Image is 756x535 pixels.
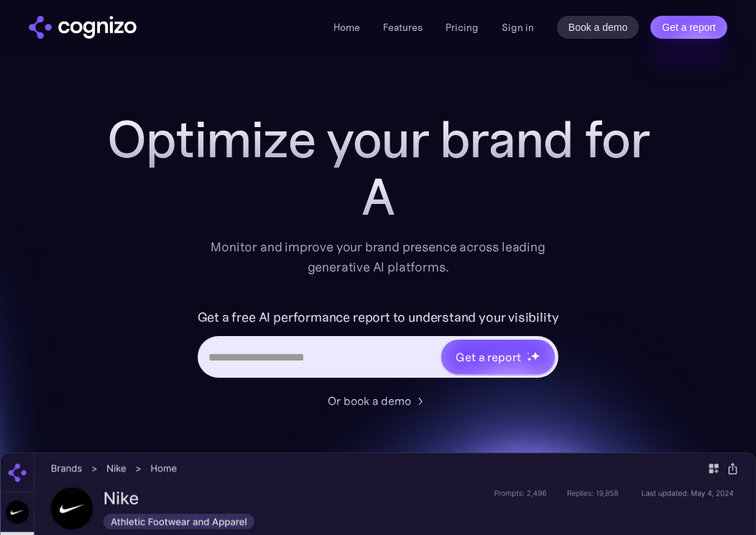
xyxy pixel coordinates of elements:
a: Book a demo [557,16,640,39]
div: Monitor and improve your brand presence across leading generative AI platforms. [201,237,555,277]
label: Get a free AI performance report to understand your visibility [198,306,559,329]
div: A [91,168,665,225]
img: star [530,351,540,360]
div: Or book a demo [328,392,411,409]
div: Get a report [456,348,520,366]
form: Hero URL Input Form [198,306,559,385]
a: Pricing [446,21,479,34]
a: Features [383,21,423,34]
img: star [527,357,532,362]
a: Get a reportstarstarstar [440,338,556,376]
a: Sign in [502,19,534,36]
img: cognizo logo [29,16,137,39]
a: Get a report [650,16,727,39]
img: star [527,352,529,354]
a: Or book a demo [328,392,428,409]
h1: Optimize your brand for [91,111,665,168]
a: Home [333,21,360,34]
a: home [29,16,137,39]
